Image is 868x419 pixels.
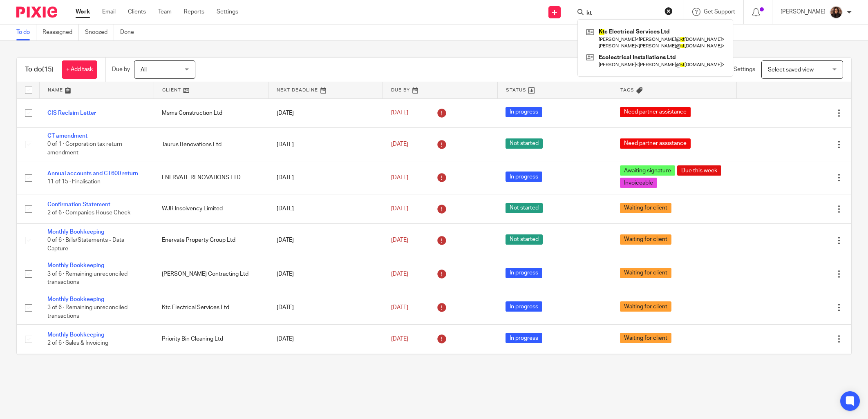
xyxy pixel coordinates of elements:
span: In progress [506,268,542,278]
span: In progress [506,107,542,117]
a: Team [158,8,172,16]
a: Snoozed [85,25,114,40]
td: [DATE] [268,223,383,257]
span: All [141,67,147,73]
span: [DATE] [391,305,408,310]
td: Msms Construction Ltd [154,98,268,127]
a: CT amendment [47,133,87,139]
td: [DATE] [268,291,383,324]
td: [DATE] [268,194,383,223]
a: Reports [184,8,204,16]
p: Due by [112,65,130,74]
span: In progress [506,301,542,312]
span: 11 of 15 · Finalisation [47,179,101,185]
a: Reassigned [43,25,79,40]
td: Assure Compliance Group Limited [154,354,268,387]
a: Monthly Bookkeeping [47,229,104,235]
a: Monthly Bookkeeping [47,296,104,302]
span: 3 of 6 · Remaining unreconciled transactions [47,271,128,285]
td: ENERVATE RENOVATIONS LTD [154,161,268,194]
a: Settings [217,8,238,16]
span: In progress [506,172,542,182]
span: (15) [42,66,54,73]
span: [DATE] [391,206,408,212]
td: WJR Insolvency Limited [154,194,268,223]
span: [DATE] [391,110,408,116]
span: Waiting for client [620,301,671,312]
span: Invoiceable [620,178,657,188]
span: View Settings [720,67,755,72]
input: Search [586,10,659,17]
span: 3 of 6 · Remaining unreconciled transactions [47,305,128,319]
td: [DATE] [268,354,383,387]
span: 0 of 1 · Corporation tax return amendment [47,142,122,156]
span: Waiting for client [620,268,671,278]
a: Clients [128,8,146,16]
span: Get Support [704,9,735,15]
span: Waiting for client [620,234,671,245]
span: In progress [506,333,542,343]
a: Confirmation Statement [47,202,110,207]
span: 2 of 6 · Companies House Check [47,210,130,216]
button: Clear [664,7,673,15]
span: Waiting for client [620,203,671,213]
a: Annual accounts and CT600 return [47,171,138,176]
td: [DATE] [268,98,383,127]
span: [DATE] [391,271,408,277]
span: [DATE] [391,237,408,243]
p: [PERSON_NAME] [781,8,825,16]
span: Tags [620,88,634,92]
td: [PERSON_NAME] Contracting Ltd [154,257,268,291]
td: [DATE] [268,127,383,161]
a: To do [16,25,36,40]
span: Not started [506,234,543,245]
td: Ktc Electrical Services Ltd [154,291,268,324]
span: Select saved view [768,67,814,73]
td: Enervate Property Group Ltd [154,223,268,257]
td: [DATE] [268,161,383,194]
td: Taurus Renovations Ltd [154,127,268,161]
a: + Add task [62,60,97,79]
span: Not started [506,138,543,149]
td: Priority Bin Cleaning Ltd [154,325,268,354]
a: Monthly Bookkeeping [47,263,104,268]
span: [DATE] [391,141,408,147]
span: [DATE] [391,336,408,342]
a: Work [76,8,90,16]
td: [DATE] [268,325,383,354]
span: 0 of 6 · Bills/Statements - Data Capture [47,237,124,252]
h1: To do [25,65,54,74]
td: [DATE] [268,257,383,291]
span: Awaiting signature [620,165,675,176]
span: Need partner assistance [620,138,691,149]
span: 2 of 6 · Sales & Invoicing [47,341,108,346]
span: Not started [506,203,543,213]
img: Pixie [16,7,57,18]
span: Waiting for client [620,333,671,343]
span: Due this week [677,165,721,176]
a: CIS Reclaim Letter [47,110,96,116]
span: [DATE] [391,175,408,181]
a: Monthly Bookkeeping [47,332,104,338]
img: Headshot.jpg [830,6,843,19]
span: Need partner assistance [620,107,691,117]
a: Done [120,25,140,40]
a: Email [102,8,116,16]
